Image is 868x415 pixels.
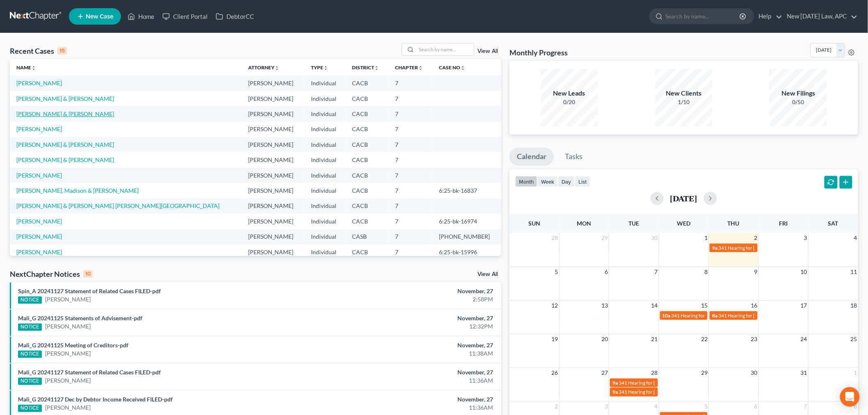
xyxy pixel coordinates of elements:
a: Mali_G 20241127 Statement of Related Cases FILED-pdf [18,369,161,376]
span: Thu [728,220,740,227]
td: Individual [304,214,346,229]
button: list [575,176,590,187]
div: November, 27 [340,395,493,404]
div: NextChapter Notices [10,269,93,279]
span: 25 [850,334,858,344]
button: day [558,176,575,187]
i: unfold_more [418,66,423,71]
td: Individual [304,183,346,198]
span: Fri [779,220,788,227]
i: unfold_more [31,66,36,71]
span: 29 [700,368,708,378]
a: [PERSON_NAME] [45,295,91,303]
span: 8a [712,312,717,319]
span: 10 [800,267,808,277]
a: [PERSON_NAME] [45,404,91,412]
div: November, 27 [340,314,493,322]
td: CACB [346,137,389,152]
a: Home [123,9,158,24]
td: [PERSON_NAME] [242,152,304,167]
span: 4 [853,233,858,243]
span: 30 [651,233,659,243]
a: Help [755,9,782,24]
div: NOTICE [18,324,42,331]
i: unfold_more [274,66,279,71]
span: 341 Hearing for [PERSON_NAME], Madison & [PERSON_NAME] [619,380,756,386]
span: 27 [601,368,609,378]
div: 15 [57,47,67,55]
span: 24 [800,334,808,344]
td: CACB [346,198,389,214]
a: Districtunfold_more [352,64,379,71]
a: DebtorCC [212,9,258,24]
td: 7 [389,152,433,167]
td: 7 [389,214,433,229]
div: NOTICE [18,351,42,358]
div: NOTICE [18,405,42,412]
td: 7 [389,75,433,91]
a: Tasks [557,148,590,166]
span: 7 [803,401,808,411]
td: CASB [346,229,389,244]
td: Individual [304,229,346,244]
span: 9a [612,380,618,386]
span: 28 [651,368,659,378]
a: Mali_G 20241125 Meeting of Creditors-pdf [18,342,128,349]
span: 14 [651,301,659,310]
i: unfold_more [323,66,328,71]
div: 0/50 [770,98,827,106]
div: 10 [83,270,93,278]
h3: Monthly Progress [509,48,568,57]
a: Client Portal [158,9,212,24]
span: Sat [828,220,838,227]
span: 2 [554,401,559,411]
div: New Leads [541,89,598,98]
div: NOTICE [18,296,42,304]
td: CACB [346,183,389,198]
div: Recent Cases [10,46,67,56]
td: CACB [346,244,389,260]
a: [PERSON_NAME] [45,376,91,385]
i: unfold_more [375,66,379,71]
span: Tue [629,220,640,227]
span: 6 [754,401,758,411]
td: Individual [304,75,346,91]
span: 22 [700,334,708,344]
span: 31 [800,368,808,378]
a: Nameunfold_more [16,64,36,71]
span: 4 [654,401,659,411]
div: November, 27 [340,368,493,376]
a: [PERSON_NAME] & [PERSON_NAME] [16,110,114,117]
div: November, 27 [340,341,493,349]
td: 7 [389,137,433,152]
td: CACB [346,214,389,229]
span: 8 [704,267,708,277]
a: Typeunfold_more [311,64,328,71]
a: Case Nounfold_more [439,64,466,71]
span: 21 [651,334,659,344]
div: 0/20 [541,98,598,106]
span: 13 [601,301,609,310]
input: Search by name... [666,9,741,24]
span: 30 [750,368,758,378]
a: [PERSON_NAME] [16,80,62,87]
td: Individual [304,106,346,121]
a: Mali_G 20241127 Dec by Debtor Income Received FILED-pdf [18,396,173,403]
td: [PERSON_NAME] [242,229,304,244]
td: CACB [346,122,389,137]
td: CACB [346,91,389,106]
div: 11:38AM [340,349,493,358]
td: [PERSON_NAME] [242,75,304,91]
div: 2:58PM [340,295,493,303]
span: 7 [654,267,659,277]
a: [PERSON_NAME] & [PERSON_NAME] [16,95,114,102]
span: 10a [662,312,671,319]
span: 341 Hearing for [PERSON_NAME] [718,312,792,319]
td: [PERSON_NAME] [242,137,304,152]
td: [PERSON_NAME] [242,122,304,137]
span: 15 [700,301,708,310]
td: [PERSON_NAME] [242,198,304,214]
td: [PERSON_NAME] [242,244,304,260]
span: 5 [704,401,708,411]
td: 7 [389,229,433,244]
